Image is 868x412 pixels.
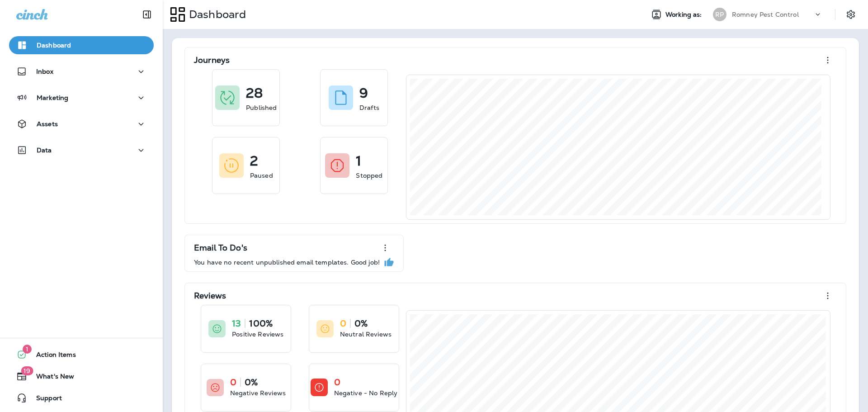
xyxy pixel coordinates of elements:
div: RP [713,8,726,21]
p: 13 [232,319,241,328]
button: Assets [9,115,154,133]
p: 28 [246,89,263,98]
p: Dashboard [37,42,71,49]
span: What's New [27,373,74,384]
button: 1Action Items [9,346,154,364]
p: Inbox [36,68,53,75]
p: Assets [37,120,58,128]
span: Support [27,394,62,405]
button: Marketing [9,89,154,107]
p: Journeys [194,56,230,65]
p: 2 [250,156,258,166]
p: Negative - No Reply [334,388,398,398]
button: Data [9,141,154,159]
p: 9 [359,89,368,98]
p: Positive Reviews [232,330,283,339]
span: Action Items [27,351,76,362]
p: 1 [356,156,361,166]
p: 0% [245,378,258,387]
p: Published [246,103,277,112]
p: 100% [249,319,273,328]
span: 1 [23,345,32,354]
p: Dashboard [185,8,246,21]
p: You have no recent unpublished email templates. Good job! [194,259,380,266]
p: 0 [230,378,236,387]
p: Stopped [356,171,382,180]
p: Marketing [37,94,68,101]
p: Drafts [359,103,379,112]
button: 19What's New [9,367,154,385]
button: Dashboard [9,36,154,54]
button: Settings [843,6,859,23]
p: 0% [354,319,368,328]
p: Paused [250,171,273,180]
span: Working as: [665,11,704,19]
p: Romney Pest Control [732,11,799,18]
button: Collapse Sidebar [134,5,160,24]
span: 19 [21,366,33,375]
p: Negative Reviews [230,388,286,398]
p: Neutral Reviews [340,330,392,339]
p: 0 [340,319,346,328]
p: Reviews [194,291,226,300]
p: Email To Do's [194,243,247,252]
p: 0 [334,378,340,387]
button: Support [9,389,154,407]
button: Inbox [9,62,154,81]
p: Data [37,147,52,154]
